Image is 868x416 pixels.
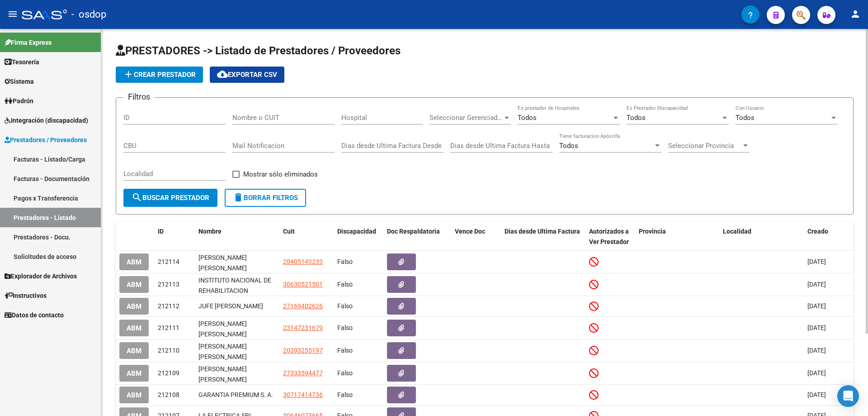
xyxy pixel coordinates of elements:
button: Crear Prestador [116,67,203,83]
span: Doc Respaldatoria [387,228,440,235]
span: ABM [127,369,142,378]
span: Borrar Filtros [233,194,298,202]
div: JUFE [PERSON_NAME] [198,301,276,311]
span: Falso [337,281,353,288]
span: Dias desde Ultima Factura [505,228,580,235]
span: PRESTADORES -> Listado de Prestadores / Proveedores [116,44,401,57]
span: Buscar Prestador [132,194,209,202]
mat-icon: delete [233,192,244,203]
span: Falso [337,324,353,331]
span: 212113 [158,281,179,288]
span: 27169402626 [283,302,323,310]
span: [DATE] [807,391,826,398]
span: ID [158,228,164,235]
datatable-header-cell: Autorizados a Ver Prestador [585,222,635,252]
span: Todos [736,114,755,122]
span: Falso [337,391,353,398]
span: Seleccionar Provincia [668,142,741,150]
div: [PERSON_NAME] [PERSON_NAME] [198,253,276,272]
button: ABM [119,387,149,403]
div: [PERSON_NAME] [PERSON_NAME] [198,364,276,383]
span: ABM [127,281,142,289]
span: Sistema [5,77,34,86]
span: 212108 [158,391,179,398]
span: Padrón [5,96,33,106]
span: Todos [518,114,537,122]
span: Falso [337,302,353,310]
span: Tesorería [5,57,39,67]
span: 23147231679 [283,324,323,331]
span: ABM [127,391,142,399]
span: [DATE] [807,369,826,377]
span: Discapacidad [337,228,376,235]
span: Prestadores / Proveedores [5,135,87,145]
span: Nombre [198,228,222,235]
span: Integración (discapacidad) [5,115,88,125]
span: 27333594477 [283,369,323,377]
button: ABM [119,365,149,382]
span: Falso [337,347,353,354]
span: 30717414736 [283,391,323,398]
button: ABM [119,342,149,359]
span: ABM [127,347,142,355]
datatable-header-cell: Nombre [195,222,279,252]
span: 212109 [158,369,179,377]
button: ABM [119,276,149,293]
datatable-header-cell: Creado [804,222,854,252]
div: INSTITUTO NACIONAL DE REHABILITACION PSICOFISICA DEL SUR "[PERSON_NAME]" [198,275,276,294]
datatable-header-cell: Cuit [279,222,334,252]
span: Cuit [283,228,295,235]
mat-icon: search [132,192,142,203]
div: Open Intercom Messenger [837,385,859,407]
span: Datos de contacto [5,310,64,320]
span: ABM [127,302,142,311]
span: Todos [627,114,646,122]
span: 20393255197 [283,347,323,354]
mat-icon: person [850,9,861,19]
div: [PERSON_NAME] [PERSON_NAME] [198,319,276,338]
button: Exportar CSV [210,67,284,83]
span: ABM [127,258,142,266]
datatable-header-cell: Localidad [719,222,804,252]
span: - osdop [71,5,106,24]
span: 20405143233 [283,258,323,265]
span: Explorador de Archivos [5,271,77,281]
datatable-header-cell: Discapacidad [334,222,383,252]
span: Vence Doc [455,228,485,235]
button: Buscar Prestador [123,189,217,207]
span: Creado [807,228,828,235]
span: Autorizados a Ver Prestador [589,228,629,245]
span: Mostrar sólo eliminados [243,169,318,180]
span: Todos [559,142,578,150]
mat-icon: cloud_download [217,69,228,80]
datatable-header-cell: Vence Doc [451,222,501,252]
mat-icon: add [123,69,134,80]
span: 212114 [158,258,179,265]
datatable-header-cell: Doc Respaldatoria [383,222,451,252]
span: ABM [127,324,142,332]
span: Falso [337,369,353,377]
div: [PERSON_NAME] [PERSON_NAME] [198,341,276,360]
button: ABM [119,253,149,270]
span: [DATE] [807,258,826,265]
span: Firma Express [5,38,52,48]
span: 212111 [158,324,179,331]
span: Instructivos [5,291,47,301]
span: [DATE] [807,281,826,288]
span: 212112 [158,302,179,310]
span: [DATE] [807,347,826,354]
span: 30630521501 [283,281,323,288]
span: Localidad [723,228,751,235]
span: [DATE] [807,324,826,331]
datatable-header-cell: ID [154,222,195,252]
button: Borrar Filtros [225,189,306,207]
h3: Filtros [123,91,155,103]
span: Crear Prestador [123,71,196,79]
span: [DATE] [807,302,826,310]
span: Exportar CSV [217,71,277,79]
div: GARANTIA PREMIUM S. A. [198,390,276,400]
span: Provincia [639,228,666,235]
span: 212110 [158,347,179,354]
datatable-header-cell: Dias desde Ultima Factura [501,222,585,252]
span: Falso [337,258,353,265]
